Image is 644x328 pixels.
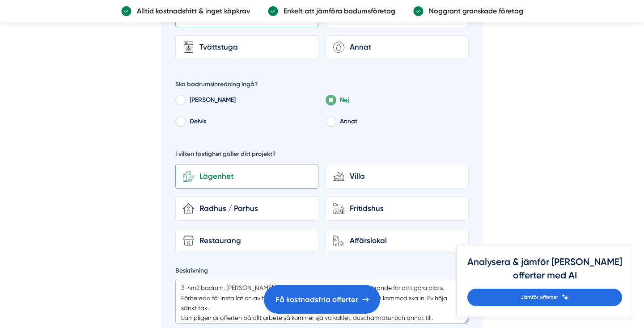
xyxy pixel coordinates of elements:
input: Delvis [175,119,185,127]
label: [PERSON_NAME] [185,94,318,108]
input: Ja [175,97,185,105]
h5: Ska badrumsinredning ingå? [175,80,258,91]
a: Jämför offerter [467,289,622,306]
p: Enkelt att jämföra badumsföretag [278,5,395,17]
h5: I vilken fastighet gäller ditt projekt? [175,150,276,161]
a: Få kostnadsfria offerter [264,285,380,314]
label: Beskrivning [175,266,469,278]
span: Jämför offerter [521,293,558,302]
h4: Analysera & jämför [PERSON_NAME] offerter med AI [467,255,622,289]
input: Annat [326,119,335,127]
p: Alltid kostnadsfritt & inget köpkrav [131,5,250,17]
span: Få kostnadsfria offerter [275,294,358,306]
input: Nej [326,97,335,105]
p: Noggrant granskade företag [424,5,523,17]
label: Annat [335,116,469,129]
label: Nej [335,94,469,108]
label: Delvis [185,116,318,129]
